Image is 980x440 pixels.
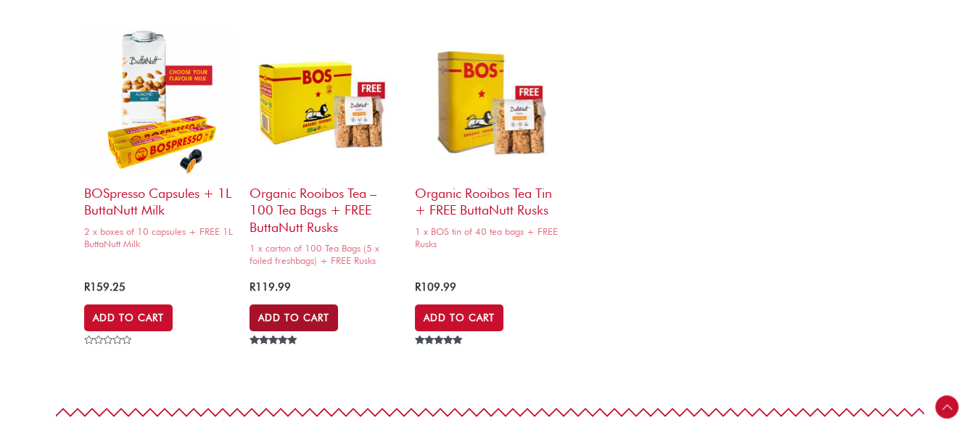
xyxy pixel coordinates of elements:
img: organic rooibos tea 100 tea bags [250,27,400,178]
img: bospresso capsules + 1l buttanutt milk [84,27,235,178]
bdi: 119.99 [250,281,291,294]
bdi: 159.25 [84,281,125,294]
span: 2 x boxes of 10 capsules + FREE 1L ButtaNutt Milk [84,225,235,250]
a: Select options for “BOSpresso capsules + 1L ButtaNutt Milk” [84,304,173,331]
span: Rated out of 5 [250,336,299,378]
span: 1 x BOS tin of 40 tea bags + FREE Rusks [415,225,566,250]
img: organic rooibos tea tin [415,27,566,178]
a: Organic Rooibos Tea Tin + FREE ButtaNutt Rusks1 x BOS tin of 40 tea bags + FREE Rusks [415,27,566,254]
span: 1 x carton of 100 Tea Bags (5 x foiled freshbags) + FREE Rusks [250,242,400,267]
span: R [415,281,421,294]
a: Add to cart: “Organic Rooibos Tea Tin + FREE ButtaNutt Rusks” [415,304,503,331]
span: R [84,281,90,294]
span: R [250,281,255,294]
a: Organic Rooibos Tea – 100 Tea Bags + FREE ButtaNutt Rusks1 x carton of 100 Tea Bags (5 x foiled f... [250,27,400,272]
a: BOSpresso capsules + 1L ButtaNutt Milk2 x boxes of 10 capsules + FREE 1L ButtaNutt Milk [84,27,235,254]
a: Add to cart: “Organic Rooibos Tea - 100 Tea Bags + FREE ButtaNutt Rusks” [250,304,338,331]
h2: Organic Rooibos Tea – 100 Tea Bags + FREE ButtaNutt Rusks [250,178,400,236]
span: Rated out of 5 [415,336,465,378]
h2: Organic Rooibos Tea Tin + FREE ButtaNutt Rusks [415,178,566,219]
h2: BOSpresso capsules + 1L ButtaNutt Milk [84,178,235,219]
bdi: 109.99 [415,281,456,294]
